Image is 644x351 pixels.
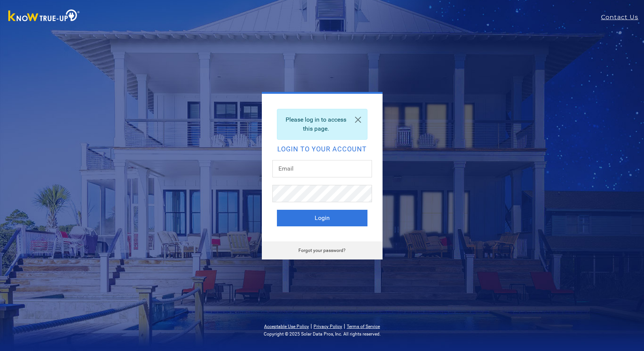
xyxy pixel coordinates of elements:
span: | [344,322,345,330]
input: Email [272,160,372,177]
a: Acceptable Use Policy [264,324,309,329]
img: Know True-Up [5,8,84,25]
span: | [310,322,312,330]
button: Login [277,210,367,226]
a: Contact Us [601,13,644,22]
a: Terms of Service [347,324,380,329]
div: Please log in to access this page. [277,109,367,140]
a: Privacy Policy [314,324,342,329]
a: Forgot your password? [298,248,346,253]
h2: Login to your account [277,146,367,153]
a: Close [349,109,367,130]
